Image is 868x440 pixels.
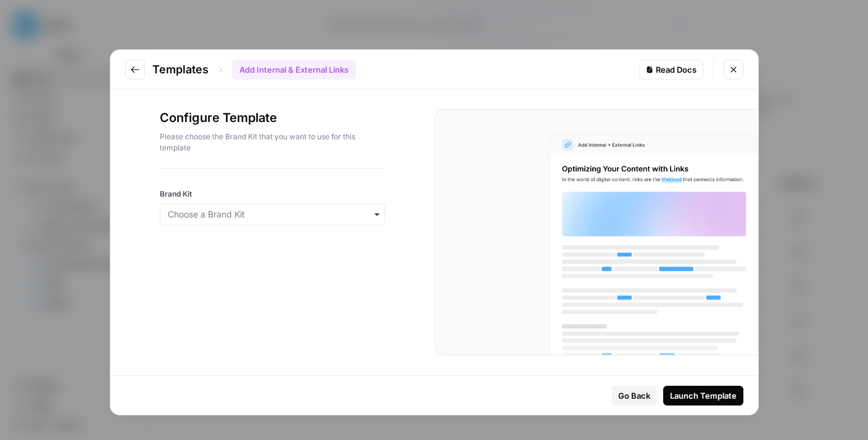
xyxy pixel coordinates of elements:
a: Read Docs [639,60,703,79]
div: Read Docs [646,63,696,76]
label: Brand Kit [160,189,385,200]
div: Add Internal & External Links [232,60,356,79]
div: Templates [152,60,356,79]
button: Go Back [611,386,657,405]
input: Choose a Brand Kit [168,208,377,221]
div: Go Back [618,389,650,402]
button: Launch Template [663,386,743,405]
div: Configure Template [160,109,385,168]
p: Please choose the Brand Kit that you want to use for this template [160,131,385,153]
div: Launch Template [670,389,737,402]
button: Close modal [724,60,743,79]
button: Go to previous step [125,60,145,79]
